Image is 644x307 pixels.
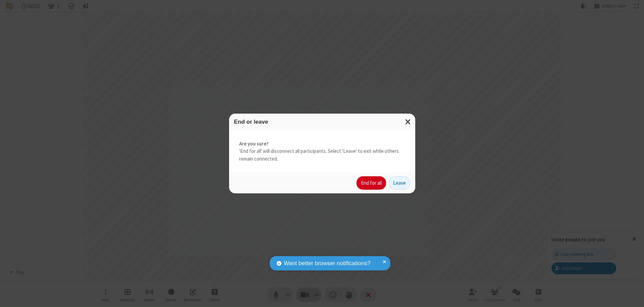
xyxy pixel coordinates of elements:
strong: Are you sure? [239,140,405,148]
button: Close modal [401,114,415,130]
h3: End or leave [234,119,410,125]
div: 'End for all' will disconnect all participants. Select 'Leave' to exit while others remain connec... [229,130,415,173]
span: Want better browser notifications? [284,259,370,268]
button: End for all [357,176,386,190]
button: Leave [389,176,410,190]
